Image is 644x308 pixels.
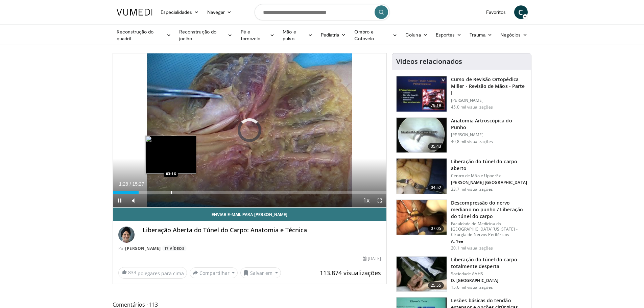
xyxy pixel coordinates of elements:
img: 54315_0000_3.png.150x105_q85_crop-smart_upscale.jpg [397,159,447,194]
font: Negócios [500,32,521,38]
video-js: Video Player [113,53,387,208]
font: [PERSON_NAME] [451,97,483,103]
font: 15,6 mil visualizações [451,284,493,290]
font: Coluna [405,32,421,38]
font: Liberação Aberta do Túnel do Carpo: Anatomia e Técnica [143,226,307,234]
a: Reconstrução do quadril [113,28,175,42]
font: 17 vídeos [164,246,185,251]
a: Reconstrução do joelho [175,28,237,42]
font: 05:43 [431,143,442,149]
font: Enviar e-mail para [PERSON_NAME] [212,212,287,217]
a: C [514,5,528,19]
img: Avatar [118,227,135,243]
font: [PERSON_NAME] [GEOGRAPHIC_DATA] [451,180,527,185]
font: polegares para cima [138,270,184,277]
a: Pediatria [317,28,350,42]
font: Vídeos relacionados [396,57,462,66]
font: Liberação do túnel do carpo aberto [451,158,517,171]
font: Centro de Mão e UpperEx [451,173,501,179]
button: Salvar em [240,267,281,278]
img: a6f1be81-36ec-4e38-ae6b-7e5798b3883c.150x105_q85_crop-smart_upscale.jpg [397,118,447,153]
button: Compartilhar [190,267,238,278]
font: Pediatria [321,32,339,38]
a: Coluna [401,28,432,42]
a: 05:43 Anatomia Artroscópica do Punho [PERSON_NAME] 40,8 mil visualizações [396,117,527,153]
font: 833 [128,269,136,276]
font: D. [GEOGRAPHIC_DATA] [451,278,498,283]
font: Trauma [470,32,485,38]
a: Negócios [496,28,532,42]
a: 25:55 Liberação do túnel do carpo totalmente desperta Sociedade AAHS D. [GEOGRAPHIC_DATA] 15,6 mi... [396,256,527,292]
a: Esportes [432,28,466,42]
font: Salvar em [250,270,272,276]
a: 07:05 Descompressão do nervo mediano no punho / Liberação do túnel do carpo Faculdade de Medicina... [396,199,527,251]
font: 04:52 [431,185,442,190]
span: 1:28 [119,181,128,187]
font: 07:05 [431,226,442,231]
img: image.jpeg [145,136,196,174]
a: Enviar e-mail para [PERSON_NAME] [113,208,387,221]
font: A. Yee [451,238,463,244]
a: Ombro e Cotovelo [350,28,402,42]
a: Trauma [466,28,496,42]
font: Faculdade de Medicina da [GEOGRAPHIC_DATA][US_STATE] - Cirurgia de Nervos Periféricos [451,221,517,237]
a: 79:19 Curso de Revisão Ortopédica Miller - Revisão de Mãos - Parte I [PERSON_NAME] 45,0 mil visua... [396,76,527,112]
a: Favoritos [482,5,510,19]
font: Reconstrução do quadril [117,29,154,41]
font: Esportes [436,32,455,38]
img: 80b671cc-e6c2-4c30-b4fd-e019560497a8.150x105_q85_crop-smart_upscale.jpg [397,200,447,235]
font: C [518,7,523,17]
font: Anatomia Artroscópica do Punho [451,117,512,131]
button: Mute [126,194,140,207]
font: Por [118,245,125,251]
font: Reconstrução do joelho [179,29,216,41]
a: 04:52 Liberação do túnel do carpo aberto Centro de Mão e UpperEx [PERSON_NAME] [GEOGRAPHIC_DATA] ... [396,158,527,194]
img: miller_1.png.150x105_q85_crop-smart_upscale.jpg [397,76,447,112]
button: Playback Rate [359,194,373,207]
font: Ombro e Cotovelo [354,29,374,41]
font: 33,7 mil visualizações [451,186,493,192]
font: Pé e tornozelo [241,29,261,41]
img: Logotipo da VuMedi [117,9,152,16]
button: Fullscreen [373,194,386,207]
font: [DATE] [368,256,381,261]
font: Liberação do túnel do carpo totalmente desperta [451,256,517,269]
font: [PERSON_NAME] [451,132,483,138]
input: Pesquisar tópicos, intervenções [255,4,390,20]
font: 40,8 mil visualizações [451,139,493,144]
font: Favoritos [486,9,506,15]
span: / [130,181,131,187]
font: Navegar [207,9,225,15]
font: 20,1 mil visualizações [451,245,493,251]
a: Navegar [203,5,236,19]
a: Especialidades [157,5,203,19]
img: wide_awake_carpal_tunnel_100008556_2.jpg.150x105_q85_crop-smart_upscale.jpg [397,257,447,292]
button: Pause [113,194,126,207]
font: 113.874 visualizações [320,269,381,277]
font: Mão e pulso [283,29,296,41]
a: 17 vídeos [162,245,187,251]
a: Pé e tornozelo [237,28,279,42]
font: Descompressão do nervo mediano no punho / Liberação do túnel do carpo [451,199,523,219]
span: 15:27 [132,181,144,187]
font: Curso de Revisão Ortopédica Miller - Revisão de Mãos - Parte I [451,76,525,96]
font: 79:19 [431,102,442,108]
div: Progress Bar [113,191,387,194]
a: Mão e pulso [279,28,317,42]
a: 833 polegares para cima [118,267,187,279]
a: [PERSON_NAME] [125,245,161,251]
font: Compartilhar [199,270,230,276]
font: Sociedade AAHS [451,271,483,277]
font: Especialidades [161,9,192,15]
font: 25:55 [431,282,442,288]
font: 45,0 mil visualizações [451,104,493,110]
